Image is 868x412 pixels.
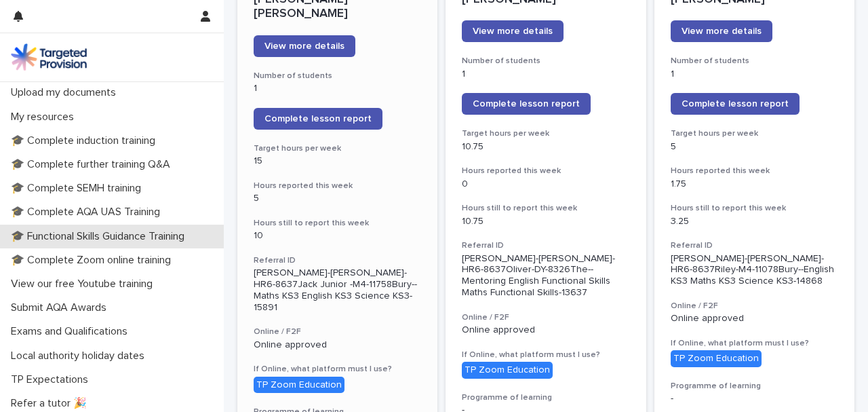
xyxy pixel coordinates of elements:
p: 1 [254,83,421,94]
p: 5 [671,141,838,153]
div: TP Zoom Education [462,362,553,379]
a: Complete lesson report [462,93,591,115]
div: TP Zoom Education [254,377,344,394]
h3: Target hours per week [462,128,629,139]
h3: Hours still to report this week [462,203,629,214]
p: 0 [462,179,629,190]
a: View more details [254,35,355,57]
a: Complete lesson report [254,108,382,130]
span: View more details [264,41,344,51]
h3: Referral ID [254,255,421,266]
h3: Online / F2F [254,326,421,337]
p: Upload my documents [5,86,127,99]
p: 🎓 Complete AQA UAS Training [5,206,171,219]
p: Refer a tutor 🎉 [5,397,98,410]
p: Online approved [254,339,421,351]
h3: Hours reported this week [671,166,838,176]
h3: Target hours per week [254,143,421,154]
h3: Hours still to report this week [671,203,838,214]
p: Submit AQA Awards [5,301,117,314]
p: 10.75 [462,141,629,153]
p: [PERSON_NAME]-[PERSON_NAME]-HR6-8637Riley-M4-11078Bury--English KS3 Maths KS3 Science KS3-14868 [671,253,838,287]
p: Exams and Qualifications [5,325,138,338]
p: Online approved [462,324,629,336]
p: 🎓 Functional Skills Guidance Training [5,230,195,243]
h3: Referral ID [462,240,629,251]
h3: Hours reported this week [462,166,629,176]
a: View more details [671,20,772,42]
p: 🎓 Complete induction training [5,134,166,147]
h3: Number of students [671,56,838,67]
p: 10.75 [462,216,629,227]
p: 15 [254,155,421,167]
h3: If Online, what platform must I use? [254,364,421,375]
h3: Online / F2F [671,301,838,312]
span: View more details [473,26,553,36]
p: [PERSON_NAME]-[PERSON_NAME]-HR6-8637Jack Junior -M4-11758Bury--Maths KS3 English KS3 Science KS3-... [254,267,421,313]
p: 🎓 Complete further training Q&A [5,158,181,171]
p: 1 [462,69,629,80]
div: TP Zoom Education [671,350,762,367]
p: Online approved [671,313,838,324]
p: TP Expectations [5,373,99,386]
a: Complete lesson report [671,93,800,115]
h3: Programme of learning [462,392,629,403]
h3: If Online, what platform must I use? [671,338,838,349]
h3: Number of students [254,71,421,81]
span: Complete lesson report [682,99,789,109]
p: - [671,393,838,405]
p: 3.25 [671,216,838,227]
span: View more details [682,26,762,36]
a: View more details [462,20,564,42]
p: 10 [254,230,421,242]
p: View our free Youtube training [5,278,163,291]
span: Complete lesson report [473,99,580,109]
h3: Referral ID [671,240,838,251]
p: [PERSON_NAME]-[PERSON_NAME]-HR6-8637Oliver-DY-8326The--Mentoring English Functional Skills Maths ... [462,253,629,299]
h3: Number of students [462,56,629,67]
h3: If Online, what platform must I use? [462,350,629,360]
h3: Online / F2F [462,312,629,323]
img: M5nRWzHhSzIhMunXDL62 [11,43,87,71]
p: 5 [254,193,421,204]
p: 1 [671,69,838,80]
h3: Hours reported this week [254,181,421,191]
h3: Target hours per week [671,128,838,139]
p: 🎓 Complete Zoom online training [5,254,182,267]
p: My resources [5,111,85,124]
h3: Programme of learning [671,381,838,392]
h3: Hours still to report this week [254,218,421,229]
p: 🎓 Complete SEMH training [5,182,152,195]
p: Local authority holiday dates [5,350,155,362]
p: 1.75 [671,179,838,190]
span: Complete lesson report [264,114,372,124]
